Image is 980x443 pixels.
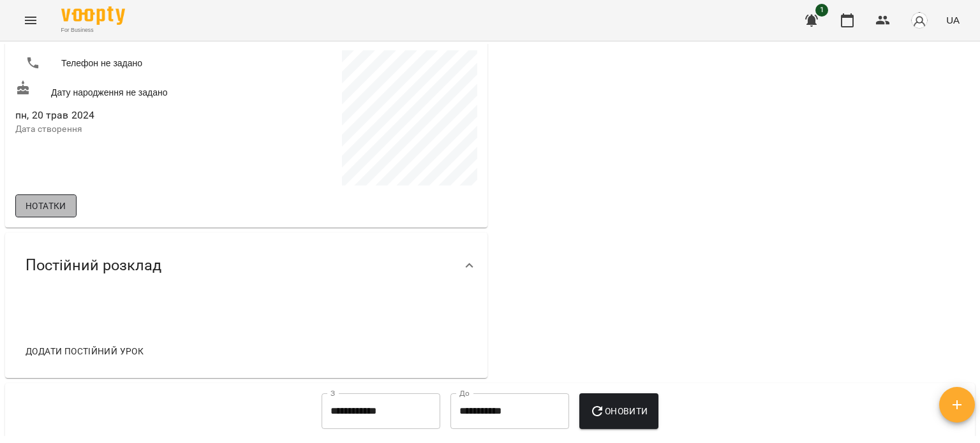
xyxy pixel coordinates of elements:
button: Оновити [579,393,658,429]
div: Дату народження не задано [13,78,246,101]
span: Оновити [590,403,648,419]
span: UA [946,13,960,27]
span: Нотатки [26,198,66,214]
button: Menu [15,5,46,36]
button: Додати постійний урок [20,340,149,363]
button: Нотатки [15,194,77,217]
span: Постійний розклад [26,256,161,275]
span: пн, 20 трав 2024 [15,108,244,123]
span: 1 [815,4,828,17]
button: UA [941,8,965,32]
span: For Business [61,26,125,34]
span: Додати постійний урок [26,344,144,359]
li: Телефон не задано [15,50,244,76]
div: Постійний розклад [5,233,487,298]
p: Дата створення [15,123,244,136]
img: Voopty Logo [61,6,125,25]
img: avatar_s.png [910,11,928,29]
